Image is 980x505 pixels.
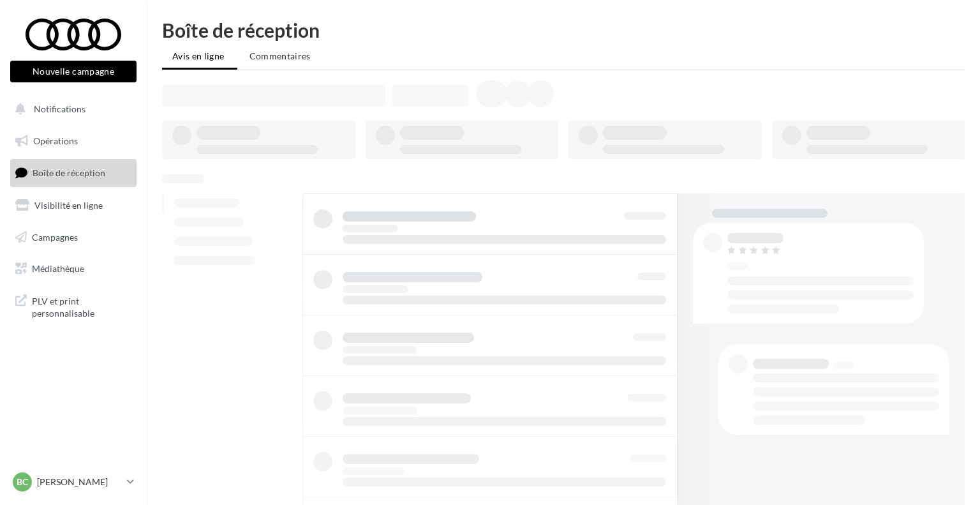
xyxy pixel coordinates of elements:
span: BC [17,476,28,488]
a: Médiathèque [8,255,139,282]
div: Boîte de réception [162,20,965,40]
span: Notifications [34,103,85,114]
span: Boîte de réception [33,167,105,178]
span: Opérations [33,135,78,146]
span: Campagnes [32,231,78,242]
a: Opérations [8,128,139,155]
a: PLV et print personnalisable [8,287,139,325]
span: Commentaires [249,50,311,61]
a: Boîte de réception [8,159,139,186]
a: BC [PERSON_NAME] [10,470,137,494]
p: [PERSON_NAME] [37,476,122,488]
span: PLV et print personnalisable [32,292,131,320]
button: Notifications [8,96,134,123]
span: Médiathèque [32,263,84,274]
a: Campagnes [8,224,139,251]
a: Visibilité en ligne [8,192,139,219]
span: Visibilité en ligne [34,200,103,211]
button: Nouvelle campagne [10,61,137,82]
